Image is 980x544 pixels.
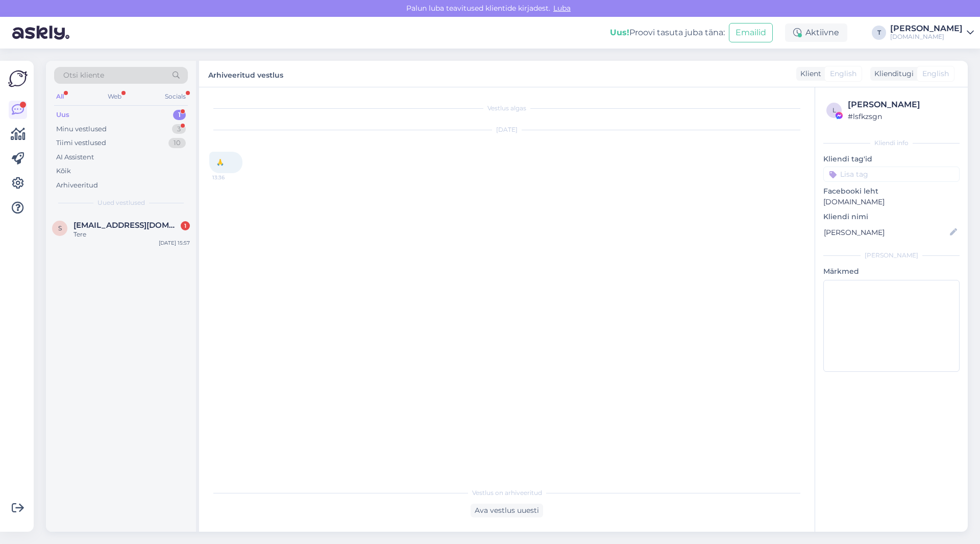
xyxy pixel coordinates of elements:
div: Tiimi vestlused [56,138,106,148]
div: Proovi tasuta juba täna: [610,27,725,39]
div: Web [106,90,124,103]
p: Märkmed [823,266,960,277]
div: All [54,90,66,103]
span: l [832,106,836,114]
button: Emailid [729,23,773,42]
div: Socials [163,90,188,103]
div: Ava vestlus uuesti [471,504,543,517]
a: [PERSON_NAME][DOMAIN_NAME] [890,25,974,41]
img: Askly Logo [8,69,28,88]
span: Uued vestlused [97,198,145,207]
p: Facebooki leht [823,186,960,197]
div: [PERSON_NAME] [890,25,963,33]
div: Tere [73,230,190,239]
div: [DOMAIN_NAME] [890,33,963,41]
div: Aktiivne [785,23,847,42]
div: Uus [56,110,69,120]
div: Klient [796,68,821,79]
div: AI Assistent [56,152,94,162]
span: English [830,68,856,79]
span: Otsi kliente [63,70,104,81]
span: s [58,224,62,232]
p: [DOMAIN_NAME] [823,197,960,207]
span: siiri147@gmail.com [73,221,180,230]
label: Arhiveeritud vestlus [208,67,283,81]
span: 13:36 [212,174,251,181]
div: [PERSON_NAME] [823,251,960,260]
input: Lisa nimi [824,227,948,238]
div: Klienditugi [870,68,914,79]
div: # lsfkzsgn [848,111,957,122]
div: Kõik [56,166,71,176]
div: [DATE] 15:57 [159,239,190,247]
div: T [872,26,886,40]
div: Minu vestlused [56,124,107,134]
div: 3 [172,124,186,134]
span: English [922,68,949,79]
div: Arhiveeritud [56,180,98,191]
div: [DATE] [209,125,804,134]
div: 1 [181,221,190,230]
p: Kliendi tag'id [823,154,960,164]
div: 1 [173,110,186,120]
input: Lisa tag [823,167,960,182]
div: 10 [168,138,186,148]
span: 🙏 [216,158,224,166]
div: Vestlus algas [209,104,804,113]
span: Vestlus on arhiveeritud [472,488,542,498]
span: Luba [550,4,574,13]
div: Kliendi info [823,138,960,148]
b: Uus! [610,28,629,37]
div: [PERSON_NAME] [848,99,957,111]
p: Kliendi nimi [823,211,960,222]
